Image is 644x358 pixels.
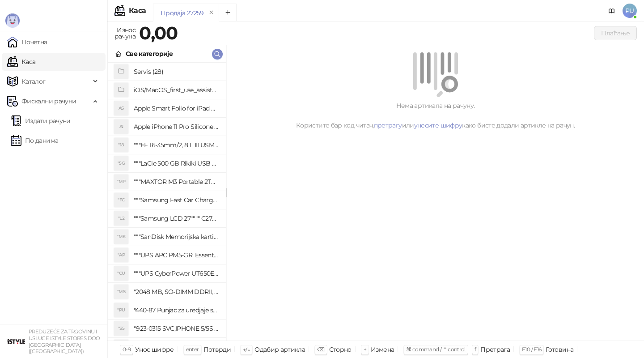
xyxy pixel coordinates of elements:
[29,328,100,354] small: PREDUZEĆE ZA TRGOVINU I USLUGE ISTYLE STORES DOO [GEOGRAPHIC_DATA] ([GEOGRAPHIC_DATA])
[139,22,178,44] strong: 0,00
[114,285,128,299] div: "MS
[623,4,637,18] span: PU
[371,344,394,355] div: Измена
[114,248,128,262] div: "AP
[5,13,20,28] img: Logo
[114,156,128,170] div: "5G
[134,64,219,79] h4: Servis (28)
[522,346,541,353] span: F10 / F16
[134,138,219,152] h4: """EF 16-35mm/2, 8 L III USM"""
[114,303,128,317] div: "PU
[114,211,128,226] div: "L2
[480,344,510,355] div: Претрага
[374,121,402,129] a: претрагу
[129,7,146,14] div: Каса
[21,92,76,110] span: Фискални рачуни
[9,30,81,40] span: [PERSON_NAME]
[237,101,633,130] div: Нема артикала на рачуну. Користите бар код читач, или како бисте додали артикле на рачун.
[203,344,231,355] div: Потврди
[134,266,219,281] h4: """UPS CyberPower UT650EG, 650VA/360W , line-int., s_uko, desktop"""
[329,344,352,355] div: Сторно
[11,112,71,130] a: Издати рачуни
[134,175,219,189] h4: """MAXTOR M3 Portable 2TB 2.5"""" crni eksterni hard disk HX-M201TCB/GM"""
[594,26,637,40] button: Плаћање
[414,121,462,129] a: унесите шифру
[11,132,58,149] a: По данима
[114,175,128,189] div: "MP
[123,346,131,353] span: 0-9
[243,346,250,353] span: ↑/↓
[114,101,128,115] div: AS
[364,346,366,353] span: +
[7,332,25,350] img: 64x64-companyLogo-77b92cf4-9946-4f36-9751-bf7bb5fd2c7d.png
[134,340,219,354] h4: "923-0448 SVC,IPHONE,TOURQUE DRIVER KIT .65KGF- CM Šrafciger "
[113,24,137,42] div: Износ рачуна
[254,344,305,355] div: Одабир артикла
[134,83,219,97] h4: iOS/MacOS_first_use_assistance (4)
[206,9,217,17] button: remove
[114,119,128,134] div: AI
[21,72,46,90] span: Каталог
[126,49,173,59] div: Све категорије
[605,4,619,18] a: Документација
[7,33,47,51] a: Почетна
[546,344,573,355] div: Готовина
[135,344,174,355] div: Унос шифре
[219,4,237,21] button: Add tab
[134,156,219,170] h4: """LaCie 500 GB Rikiki USB 3.0 / Ultra Compact & Resistant aluminum / USB 3.0 / 2.5"""""""
[114,340,128,354] div: "SD
[134,119,219,134] h4: Apple iPhone 11 Pro Silicone Case - Black
[114,266,128,281] div: "CU
[406,346,466,353] span: ⌘ command / ⌃ control
[114,138,128,152] div: "18
[134,248,219,262] h4: """UPS APC PM5-GR, Essential Surge Arrest,5 utic_nica"""
[7,53,35,71] a: Каса
[134,321,219,336] h4: "923-0315 SVC,IPHONE 5/5S BATTERY REMOVAL TRAY Držač za iPhone sa kojim se otvara display
[134,303,219,317] h4: "440-87 Punjac za uredjaje sa micro USB portom 4/1, Stand."
[134,193,219,207] h4: """Samsung Fast Car Charge Adapter, brzi auto punja_, boja crna"""
[114,193,128,207] div: "FC
[108,63,226,341] div: grid
[114,321,128,336] div: "S5
[134,230,219,244] h4: """SanDisk Memorijska kartica 256GB microSDXC sa SD adapterom SDSQXA1-256G-GN6MA - Extreme PLUS, ...
[317,346,324,353] span: ⌫
[134,285,219,299] h4: "2048 MB, SO-DIMM DDRII, 667 MHz, Napajanje 1,8 0,1 V, Latencija CL5"
[134,211,219,226] h4: """Samsung LCD 27"""" C27F390FHUXEN"""
[114,230,128,244] div: "MK
[475,346,476,353] span: f
[134,101,219,115] h4: Apple Smart Folio for iPad mini (A17 Pro) - Sage
[186,346,199,353] span: enter
[161,8,204,18] div: Продаја 27259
